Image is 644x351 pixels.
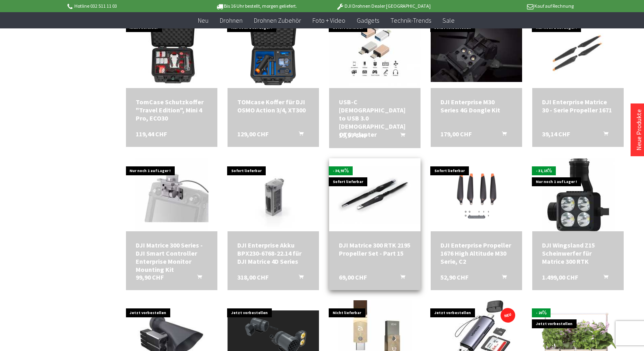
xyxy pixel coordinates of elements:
[440,98,512,114] a: DJI Enterprise M30 Series 4G Dongle Kit 179,00 CHF In den Warenkorb
[136,241,208,273] div: DJI Matrice 300 Series - DJI Smart Controller Enterprise Monitor Mounting Kit
[187,273,207,284] button: In den Warenkorb
[198,16,208,24] span: Neu
[136,241,208,273] a: DJI Matrice 300 Series - DJI Smart Controller Enterprise Monitor Mounting Kit 99,90 CHF In den Wa...
[339,241,411,257] a: DJI Matrice 300 RTK 2195 Propeller Set - Part 15 69,00 CHF In den Warenkorb
[542,241,614,265] div: DJI Wingsland Z15 Scheinwerfer für Matrice 300 RTK
[447,1,574,11] p: Kauf auf Rechnung
[136,98,208,122] a: TomCase Schutzkoffer "Travel Edition", Mini 4 Pro, ECO30 119,44 CHF
[635,109,643,151] a: Neue Produkte
[237,273,269,281] span: 318,00 CHF
[214,12,248,29] a: Drohnen
[135,158,208,231] img: DJI Matrice 300 Series - DJI Smart Controller Enterprise Monitor Mounting Kit
[136,130,167,138] span: 119,44 CHF
[66,1,193,11] p: Hotline 032 511 11 03
[390,273,410,284] button: In den Warenkorb
[237,241,309,265] a: DJI Enterprise Akku BPX230-6768-22.14 für DJI Matrice 4D Series 318,00 CHF In den Warenkorb
[542,241,614,265] a: DJI Wingsland Z15 Scheinwerfer für Matrice 300 RTK 1.499,00 CHF In den Warenkorb
[312,16,345,24] span: Foto + Video
[220,16,243,24] span: Drohnen
[237,98,309,114] div: TOMcase Koffer für DJI OSMO Action 3/4, XT300
[329,15,421,88] img: USB-C Male to USB 3.0 Female OTG Adapter
[307,12,351,29] a: Foto + Video
[254,16,301,24] span: Drohnen Zubehör
[357,16,379,24] span: Gadgets
[228,161,319,229] img: DJI Enterprise Akku BPX230-6768-22.14 für DJI Matrice 4D Series
[339,98,411,138] div: USB-C [DEMOGRAPHIC_DATA] to USB 3.0 [DEMOGRAPHIC_DATA] OTG Adapter
[440,241,512,265] div: DJI Enterprise Propeller 1676 High Altitude M30 Serie, C2
[237,98,309,114] a: TOMcase Koffer für DJI OSMO Action 3/4, XT300 129,00 CHF In den Warenkorb
[289,130,308,140] button: In den Warenkorb
[440,130,472,138] span: 179,00 CHF
[390,131,410,142] button: In den Warenkorb
[440,98,512,114] div: DJI Enterprise M30 Series 4G Dongle Kit
[339,273,367,281] span: 69,00 CHF
[329,166,421,224] img: DJI Matrice 300 RTK 2195 Propeller Set - Part 15
[351,12,385,29] a: Gadgets
[136,273,164,281] span: 99,90 CHF
[237,15,310,88] img: TOMcase Koffer für DJI OSMO Action 3/4, XT300
[594,130,613,140] button: In den Warenkorb
[136,98,208,122] div: TomCase Schutzkoffer "Travel Edition", Mini 4 Pro, ECO30
[437,12,460,29] a: Sale
[532,23,624,80] img: DJI Enterprise Matrice 30 - Serie Propeller 1671
[492,273,512,284] button: In den Warenkorb
[248,12,307,29] a: Drohnen Zubehör
[385,12,437,29] a: Technik-Trends
[442,16,455,24] span: Sale
[339,98,411,138] a: USB-C [DEMOGRAPHIC_DATA] to USB 3.0 [DEMOGRAPHIC_DATA] OTG Adapter 19,97 CHF In den Warenkorb
[192,12,214,29] a: Neu
[289,273,308,284] button: In den Warenkorb
[320,1,447,11] p: DJI Drohnen Dealer [GEOGRAPHIC_DATA]
[542,273,578,281] span: 1.499,00 CHF
[237,241,309,265] div: DJI Enterprise Akku BPX230-6768-22.14 für DJI Matrice 4D Series
[542,130,570,138] span: 39,14 CHF
[431,169,522,221] img: DJI Enterprise Propeller 1676 High Altitude M30 Serie, C2
[390,16,431,24] span: Technik-Trends
[135,15,208,88] img: TomCase Schutzkoffer "Travel Edition", Mini 4 Pro, ECO30
[440,273,468,281] span: 52,90 CHF
[492,130,512,140] button: In den Warenkorb
[193,1,320,11] p: Bis 16 Uhr bestellt, morgen geliefert.
[542,158,615,231] img: DJI Wingsland Z15 Scheinwerfer für Matrice 300 RTK
[237,130,269,138] span: 129,00 CHF
[431,21,522,82] img: DJI Enterprise M30 Series 4G Dongle Kit
[542,98,614,114] a: DJI Enterprise Matrice 30 - Serie Propeller 1671 39,14 CHF In den Warenkorb
[339,131,367,139] span: 19,97 CHF
[440,241,512,265] a: DJI Enterprise Propeller 1676 High Altitude M30 Serie, C2 52,90 CHF In den Warenkorb
[339,241,411,257] div: DJI Matrice 300 RTK 2195 Propeller Set - Part 15
[594,273,613,284] button: In den Warenkorb
[542,98,614,114] div: DJI Enterprise Matrice 30 - Serie Propeller 1671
